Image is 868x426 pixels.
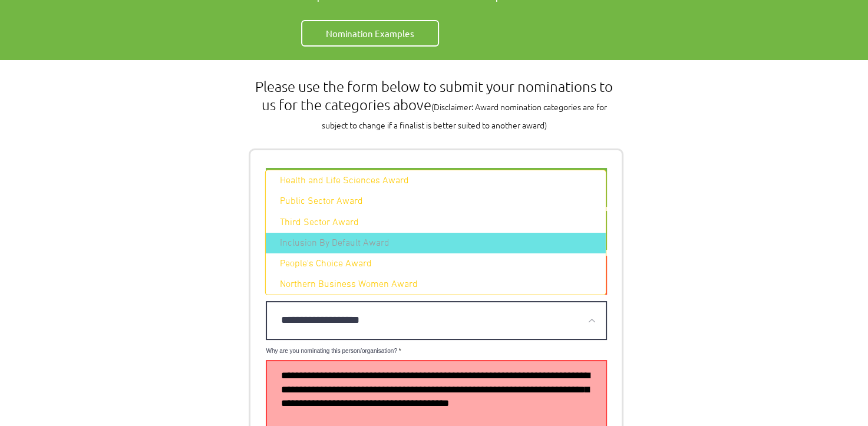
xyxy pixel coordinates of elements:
[266,237,390,249] div: Inclusion By Default Award
[266,216,359,228] div: Third Sector Award
[266,279,418,290] div: Northern Business Women Award
[255,77,613,131] span: Please use the form below to submit your nominations to us for the categories above
[266,258,372,270] div: People's Choice Award
[301,20,439,47] a: Nomination Examples
[266,301,607,340] select: Which award category are you nominating person/organisation for?
[266,348,607,354] label: Why are you nominating this person/organisation?
[326,27,414,39] span: Nomination Examples
[322,101,607,131] span: (Disclaimer: Award nomination categories are for subject to change if a finalist is better suited...
[266,175,409,187] div: Health and Life Sciences Award
[266,196,363,207] div: Public Sector Award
